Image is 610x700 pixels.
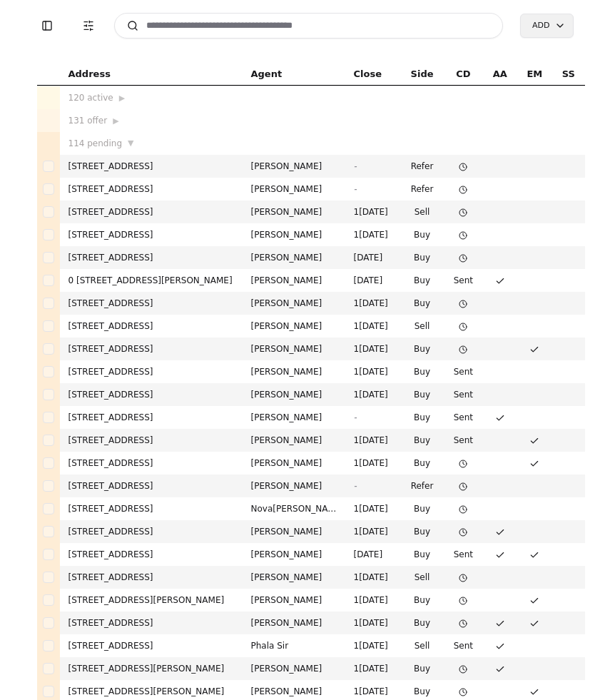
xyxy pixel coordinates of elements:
[243,475,345,497] td: [PERSON_NAME]
[60,246,243,269] td: [STREET_ADDRESS]
[454,367,473,377] span: Sent
[411,66,434,82] span: Side
[243,566,345,589] td: [PERSON_NAME]
[60,475,243,497] td: [STREET_ADDRESS]
[243,383,345,406] td: [PERSON_NAME]
[345,292,401,315] td: 1[DATE]
[345,612,401,634] td: 1[DATE]
[243,223,345,246] td: [PERSON_NAME]
[243,520,345,543] td: [PERSON_NAME]
[345,634,401,657] td: 1[DATE]
[400,657,443,680] td: Buy
[400,338,443,360] td: Buy
[400,452,443,475] td: Buy
[345,429,401,452] td: 1[DATE]
[400,178,443,201] td: Refer
[400,429,443,452] td: Buy
[400,315,443,338] td: Sell
[345,315,401,338] td: 1[DATE]
[493,66,507,82] span: AA
[243,612,345,634] td: [PERSON_NAME]
[243,338,345,360] td: [PERSON_NAME]
[400,475,443,497] td: Refer
[400,383,443,406] td: Buy
[243,155,345,178] td: [PERSON_NAME]
[345,246,401,269] td: [DATE]
[243,429,345,452] td: [PERSON_NAME]
[345,589,401,612] td: 1[DATE]
[119,92,125,105] span: ▶
[60,543,243,566] td: [STREET_ADDRESS]
[400,201,443,223] td: Sell
[345,497,401,520] td: 1[DATE]
[456,66,470,82] span: CD
[243,178,345,201] td: [PERSON_NAME]
[400,566,443,589] td: Sell
[400,406,443,429] td: Buy
[454,412,473,422] span: Sent
[68,66,111,82] span: Address
[345,223,401,246] td: 1[DATE]
[60,223,243,246] td: [STREET_ADDRESS]
[400,589,443,612] td: Buy
[345,520,401,543] td: 1[DATE]
[251,66,283,82] span: Agent
[60,566,243,589] td: [STREET_ADDRESS]
[400,612,443,634] td: Buy
[60,589,243,612] td: [STREET_ADDRESS][PERSON_NAME]
[400,360,443,383] td: Buy
[354,412,357,422] span: -
[400,223,443,246] td: Buy
[454,641,473,651] span: Sent
[345,269,401,292] td: [DATE]
[400,269,443,292] td: Buy
[243,452,345,475] td: [PERSON_NAME]
[60,657,243,680] td: [STREET_ADDRESS][PERSON_NAME]
[400,634,443,657] td: Sell
[354,161,357,171] span: -
[345,452,401,475] td: 1[DATE]
[60,155,243,178] td: [STREET_ADDRESS]
[60,315,243,338] td: [STREET_ADDRESS]
[243,406,345,429] td: [PERSON_NAME]
[454,435,473,445] span: Sent
[128,137,133,150] span: ▼
[243,634,345,657] td: Phala Sir
[345,383,401,406] td: 1[DATE]
[243,269,345,292] td: [PERSON_NAME]
[400,497,443,520] td: Buy
[60,406,243,429] td: [STREET_ADDRESS]
[243,657,345,680] td: [PERSON_NAME]
[60,452,243,475] td: [STREET_ADDRESS]
[60,201,243,223] td: [STREET_ADDRESS]
[60,383,243,406] td: [STREET_ADDRESS]
[60,292,243,315] td: [STREET_ADDRESS]
[345,201,401,223] td: 1[DATE]
[60,360,243,383] td: [STREET_ADDRESS]
[345,657,401,680] td: 1[DATE]
[354,481,357,491] span: -
[68,136,123,151] span: 114 pending
[60,612,243,634] td: [STREET_ADDRESS]
[400,520,443,543] td: Buy
[60,269,243,292] td: 0 [STREET_ADDRESS][PERSON_NAME]
[345,566,401,589] td: 1[DATE]
[400,246,443,269] td: Buy
[454,390,473,400] span: Sent
[68,91,234,105] div: 120 active
[520,14,573,38] button: Add
[243,246,345,269] td: [PERSON_NAME]
[345,338,401,360] td: 1[DATE]
[60,634,243,657] td: [STREET_ADDRESS]
[354,184,357,194] span: -
[113,115,118,128] span: ▶
[60,178,243,201] td: [STREET_ADDRESS]
[243,543,345,566] td: [PERSON_NAME]
[400,155,443,178] td: Refer
[68,113,234,128] div: 131 offer
[243,589,345,612] td: [PERSON_NAME]
[243,497,345,520] td: Nova[PERSON_NAME]r
[454,549,473,559] span: Sent
[400,543,443,566] td: Buy
[243,292,345,315] td: [PERSON_NAME]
